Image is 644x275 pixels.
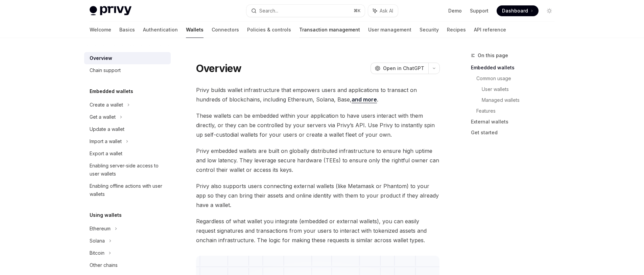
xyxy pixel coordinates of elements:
[90,249,104,257] div: Bitcoin
[420,22,439,38] a: Security
[470,7,488,14] a: Support
[90,66,121,74] div: Chain support
[84,259,171,271] a: Other chains
[90,113,116,121] div: Get a wallet
[84,180,171,200] a: Enabling offline actions with user wallets
[247,22,291,38] a: Policies & controls
[196,62,242,74] h1: Overview
[90,6,132,16] img: light logo
[380,7,393,14] span: Ask AI
[476,106,560,116] a: Features
[368,5,398,17] button: Ask AI
[84,64,171,76] a: Chain support
[90,22,111,38] a: Welcome
[90,137,122,145] div: Import a wallet
[90,225,111,233] div: Ethereum
[90,261,118,269] div: Other chains
[447,22,466,38] a: Recipes
[143,22,178,38] a: Authentication
[84,160,171,180] a: Enabling server-side access to user wallets
[354,8,361,14] span: ⌘ K
[212,22,239,38] a: Connectors
[90,237,105,245] div: Solana
[246,5,365,17] button: Search...⌘K
[196,146,440,175] span: Privy embedded wallets are built on globally distributed infrastructure to ensure high uptime and...
[90,87,133,95] h5: Embedded wallets
[84,147,171,160] a: Export a wallet
[90,125,124,133] div: Update a wallet
[471,62,560,73] a: Embedded wallets
[299,22,360,38] a: Transaction management
[84,52,171,64] a: Overview
[84,123,171,135] a: Update a wallet
[196,181,440,210] span: Privy also supports users connecting external wallets (like Metamask or Phantom) to your app so t...
[196,85,440,104] span: Privy builds wallet infrastructure that empowers users and applications to transact on hundreds o...
[368,22,411,38] a: User management
[476,73,560,84] a: Common usage
[90,101,123,109] div: Create a wallet
[90,162,167,178] div: Enabling server-side access to user wallets
[352,96,377,103] a: and more
[90,54,112,62] div: Overview
[90,182,167,198] div: Enabling offline actions with user wallets
[196,216,440,245] span: Regardless of what wallet you integrate (embedded or external wallets), you can easily request si...
[186,22,204,38] a: Wallets
[90,150,122,158] div: Export a wallet
[482,95,560,106] a: Managed wallets
[196,111,440,139] span: These wallets can be embedded within your application to have users interact with them directly, ...
[383,65,424,72] span: Open in ChatGPT
[544,5,555,16] button: Toggle dark mode
[471,116,560,127] a: External wallets
[471,127,560,138] a: Get started
[474,22,506,38] a: API reference
[119,22,135,38] a: Basics
[90,211,122,219] h5: Using wallets
[478,51,508,60] span: On this page
[482,84,560,95] a: User wallets
[259,7,278,15] div: Search...
[497,5,539,16] a: Dashboard
[371,63,428,74] button: Open in ChatGPT
[502,7,528,14] span: Dashboard
[448,7,462,14] a: Demo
